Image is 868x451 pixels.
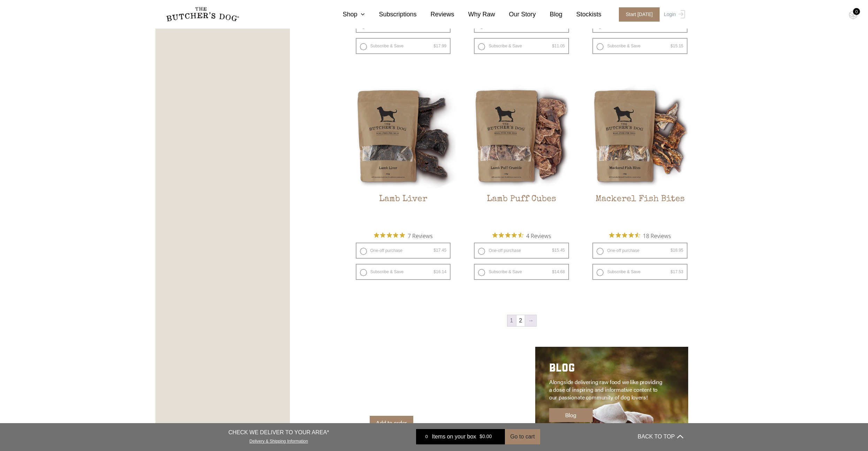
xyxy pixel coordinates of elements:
bdi: 15.45 [552,248,565,253]
span: $ [433,44,436,48]
p: Alongside delivering raw food we like providing a dose of inspiring and informative content to ou... [549,378,664,401]
span: Page 1 [507,315,516,326]
a: Our Story [495,10,536,19]
a: Add to order [370,416,413,430]
span: $ [670,269,673,274]
label: Subscribe & Save [592,38,688,54]
span: 4 Reviews [526,230,551,241]
span: $ [433,248,436,253]
bdi: 15.15 [670,44,683,48]
label: Subscribe & Save [474,38,569,54]
span: 7 Reviews [408,230,432,241]
img: Lamb Liver [351,83,456,189]
bdi: 17.45 [433,248,446,253]
bdi: 17.99 [433,44,446,48]
h2: Lamb Liver [351,194,456,227]
h2: Mackerel Fish Bites [587,194,693,227]
a: Shop [329,10,365,19]
a: Reviews [417,10,454,19]
button: Rated 4.7 out of 5 stars from 18 reviews. Jump to reviews. [609,230,671,241]
span: $ [552,44,554,48]
label: Subscribe & Save [592,264,688,280]
h2: Lamb Puff Cubes [469,194,574,227]
a: Mackerel Fish BitesMackerel Fish Bites [587,83,693,227]
label: One-off purchase [356,243,451,259]
div: 0 [853,8,860,15]
a: Lamb LiverLamb Liver [351,83,456,227]
p: Adored Beast Apothecary is a line of all-natural pet products designed to support your dog’s heal... [370,378,484,409]
button: Go to cart [505,429,540,444]
img: Lamb Puff Cubes [469,83,574,189]
bdi: 18.95 [670,248,683,253]
a: Blog [536,10,562,19]
label: One-off purchase [592,243,688,259]
a: Stockists [562,10,601,19]
a: → [525,315,536,326]
img: Mackerel Fish Bites [587,83,693,189]
button: BACK TO TOP [638,428,683,445]
a: Page 2 [516,315,525,326]
label: Subscribe & Save [356,264,451,280]
span: $ [552,269,554,274]
button: Rated 5 out of 5 stars from 7 reviews. Jump to reviews. [374,230,432,241]
bdi: 16.14 [433,269,446,274]
a: Why Raw [454,10,495,19]
span: $ [670,44,673,48]
label: Subscribe & Save [474,264,569,280]
p: CHECK WE DELIVER TO YOUR AREA* [228,428,329,437]
a: Lamb Puff CubesLamb Puff Cubes [469,83,574,227]
a: Subscriptions [365,10,416,19]
span: 18 Reviews [643,230,671,241]
img: TBD_Cart-Empty.png [849,10,858,20]
bdi: 11.05 [552,44,565,48]
a: 0 Items on your box $0.00 [416,429,505,444]
button: Rated 4.5 out of 5 stars from 4 reviews. Jump to reviews. [492,230,551,241]
span: Start [DATE] [619,7,660,22]
span: $ [433,269,436,274]
div: 0 [421,433,432,440]
span: $ [479,434,482,439]
a: Delivery & Shipping Information [249,437,308,444]
span: $ [552,248,554,253]
span: $ [670,248,673,253]
h2: APOTHECARY [370,361,484,378]
bdi: 0.00 [479,434,492,439]
a: Start [DATE] [612,7,662,22]
a: Blog [549,408,593,422]
a: Login [662,7,685,22]
bdi: 17.53 [670,269,683,274]
span: Items on your box [432,433,476,441]
bdi: 14.68 [552,269,565,274]
label: One-off purchase [474,243,569,259]
label: Subscribe & Save [356,38,451,54]
h2: BLOG [549,361,664,378]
